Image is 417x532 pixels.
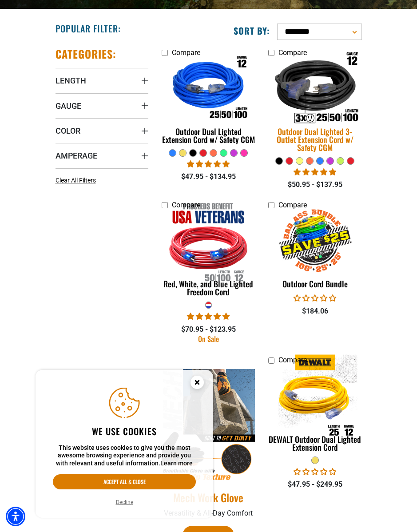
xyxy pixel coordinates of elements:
div: $184.06 [268,306,361,317]
div: Outdoor Dual Lighted 3-Outlet Extension Cord w/ Safety CGM [268,127,361,151]
span: Color [56,126,80,136]
span: Compare [172,201,200,209]
span: 4.81 stars [187,160,230,168]
a: Outdoor Dual Lighted 3-Outlet Extension Cord w/ Safety CGM Outdoor Dual Lighted 3-Outlet Extensio... [268,61,361,157]
span: Gauge [56,101,81,111]
div: $47.95 - $249.95 [268,479,361,490]
a: Clear All Filters [56,176,99,185]
span: 0.00 stars [294,468,336,476]
img: Mech Work Glove [162,369,255,482]
img: Red, White, and Blue Lighted Freedom Cord [162,199,256,284]
span: Clear All Filters [56,177,96,184]
img: Outdoor Dual Lighted 3-Outlet Extension Cord w/ Safety CGM [263,42,367,136]
img: Outdoor Dual Lighted Extension Cord w/ Safety CGM [162,47,256,131]
summary: Amperage [56,143,149,168]
summary: Color [56,118,149,143]
img: DEWALT Outdoor Dual Lighted Extension Cord [268,354,362,439]
h2: We use cookies [53,425,196,437]
div: On Sale [162,335,255,342]
a: Outdoor Dual Lighted Extension Cord w/ Safety CGM Outdoor Dual Lighted Extension Cord w/ Safety CGM [162,61,255,149]
div: $47.95 - $134.95 [162,171,255,182]
label: Sort by: [234,25,270,36]
span: Compare [278,48,307,57]
div: Accessibility Menu [6,507,25,526]
img: Outdoor Cord Bundle [268,199,362,284]
h2: Popular Filter: [56,23,121,34]
summary: Length [56,68,149,93]
div: Outdoor Cord Bundle [268,280,361,288]
span: 5.00 stars [187,312,230,321]
span: Amperage [56,151,97,161]
span: Compare [172,48,200,57]
span: 0.00 stars [294,294,336,302]
div: Outdoor Dual Lighted Extension Cord w/ Safety CGM [162,127,255,143]
aside: Cookie Consent [36,370,213,518]
span: Compare [278,201,307,209]
a: Red, White, and Blue Lighted Freedom Cord Red, White, and Blue Lighted Freedom Cord [162,214,255,301]
div: $50.95 - $137.95 [268,179,361,190]
p: This website uses cookies to give you the most awesome browsing experience and provide you with r... [53,444,196,468]
button: Decline [113,498,136,507]
a: DEWALT Outdoor Dual Lighted Extension Cord DEWALT Outdoor Dual Lighted Extension Cord [268,369,361,457]
div: $70.95 - $123.95 [162,324,255,335]
div: Red, White, and Blue Lighted Freedom Cord [162,280,255,296]
button: Close this option [181,370,213,397]
a: This website uses cookies to give you the most awesome browsing experience and provide you with r... [160,460,193,467]
span: 4.80 stars [294,168,336,176]
span: Compare [278,356,307,364]
div: DEWALT Outdoor Dual Lighted Extension Cord [268,435,361,451]
h2: Categories: [56,47,117,61]
a: Outdoor Cord Bundle Outdoor Cord Bundle [268,214,361,293]
summary: Gauge [56,93,149,118]
span: Length [56,75,86,86]
button: Accept all & close [53,474,196,489]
